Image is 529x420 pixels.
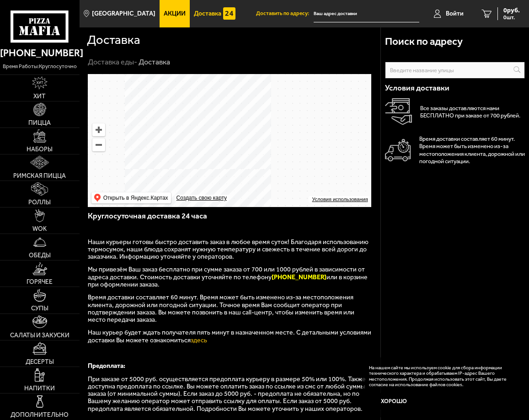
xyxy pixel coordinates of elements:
[28,199,51,206] span: Роллы
[11,412,69,418] span: Дополнительно
[385,139,411,161] img: Автомобиль доставки
[369,393,418,409] button: Хорошо
[139,57,170,67] div: Доставка
[88,212,372,226] h3: Круглосуточная доставка 24 часа
[420,105,525,120] p: Все заказы доставляются нами БЕСПЛАТНО при заказе от 700 рублей.
[419,135,525,165] p: Время доставки составляет 60 минут. Время может быть изменено из-за местоположения клиента, дорож...
[31,305,48,312] span: Супы
[385,37,463,47] h3: Поиск по адресу
[32,226,47,232] span: WOK
[27,146,53,153] span: Наборы
[88,362,125,370] b: Предоплата:
[92,11,155,17] span: [GEOGRAPHIC_DATA]
[10,332,69,339] span: Салаты и закуски
[385,84,525,92] h3: Условия доставки
[194,11,221,17] span: Доставка
[369,365,508,388] p: На нашем сайте мы используем cookie для сбора информации технического характера и обрабатываем IP...
[223,7,235,20] img: 15daf4d41897b9f0e9f617042186c801.svg
[27,279,53,285] span: Горячее
[87,34,140,46] h1: Доставка
[103,192,168,203] ymaps: Открыть в Яндекс.Картах
[29,252,51,259] span: Обеды
[385,98,412,125] img: Оплата доставки
[175,195,229,202] a: Создать свою карту
[88,293,354,324] span: Время доставки составляет 60 минут. Время может быть изменено из-за местоположения клиента, дорож...
[191,336,207,344] a: здесь
[13,173,66,179] span: Римская пицца
[26,359,54,365] span: Десерты
[91,192,171,203] ymaps: Открыть в Яндекс.Картах
[314,5,419,22] input: Ваш адрес доставки
[88,238,369,261] span: Наши курьеры готовы быстро доставить заказ в любое время суток! Благодаря использованию термосумо...
[446,11,464,17] span: Войти
[88,375,366,413] span: При заказе от 5000 руб. осуществляется предоплата курьеру в размере 50% или 100%. Также доступна ...
[88,329,371,344] span: Наш курьер будет ждать получателя пять минут в назначенном месте. С детальными условиями доставки...
[312,197,368,202] a: Условия использования
[33,93,46,100] span: Хит
[256,11,314,16] span: Доставить по адресу:
[88,58,137,66] a: Доставка еды-
[503,7,520,14] span: 0 руб.
[385,62,525,79] input: Введите название улицы
[503,15,520,20] span: 0 шт.
[88,266,368,288] span: Мы привезём Ваш заказ бесплатно при сумме заказа от 700 или 1000 рублей в зависимости от адреса д...
[24,385,55,392] span: Напитки
[28,120,51,126] span: Пицца
[164,11,186,17] span: Акции
[272,273,326,281] b: [PHONE_NUMBER]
